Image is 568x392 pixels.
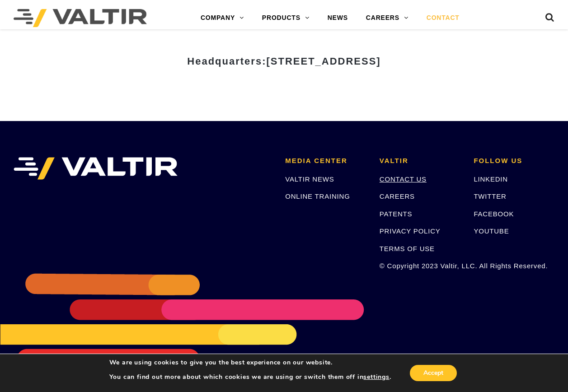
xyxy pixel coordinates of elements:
[109,373,391,381] p: You can find out more about which cookies we are using or switch them off in .
[357,9,418,27] a: CAREERS
[285,157,366,165] h2: MEDIA CENTER
[380,227,441,235] a: PRIVACY POLICY
[474,227,509,235] a: YOUTUBE
[266,56,380,67] span: [STREET_ADDRESS]
[474,175,508,183] a: LINKEDIN
[363,373,389,381] button: settings
[192,9,253,27] a: COMPANY
[474,157,554,165] h2: FOLLOW US
[474,192,506,200] a: TWITTER
[380,157,460,165] h2: VALTIR
[14,9,147,27] img: Valtir
[380,261,460,271] p: © Copyright 2023 Valtir, LLC. All Rights Reserved.
[418,9,469,27] a: CONTACT
[380,192,415,200] a: CAREERS
[14,157,178,180] img: VALTIR
[109,359,391,367] p: We are using cookies to give you the best experience on our website.
[285,192,350,200] a: ONLINE TRAINING
[253,9,319,27] a: PRODUCTS
[319,9,357,27] a: NEWS
[380,210,413,218] a: PATENTS
[187,56,380,67] strong: Headquarters:
[474,210,514,218] a: FACEBOOK
[380,175,427,183] a: CONTACT US
[380,245,435,252] a: TERMS OF USE
[285,175,334,183] a: VALTIR NEWS
[410,365,457,381] button: Accept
